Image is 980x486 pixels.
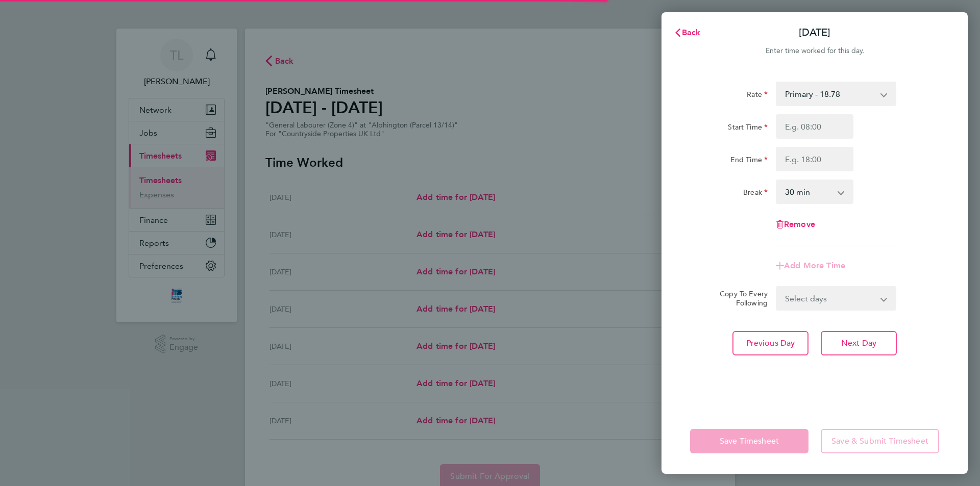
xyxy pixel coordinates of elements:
input: E.g. 08:00 [776,114,853,139]
label: End Time [730,155,768,167]
span: Remove [784,219,815,229]
button: Remove [776,220,815,228]
button: Previous Day [732,331,808,355]
div: Enter time worked for this day. [661,45,968,57]
label: Copy To Every Following [712,289,768,308]
span: Next Day [841,338,876,348]
p: [DATE] [799,25,830,40]
span: Previous Day [746,338,795,348]
span: Back [682,28,701,37]
button: Next Day [821,331,897,355]
button: Back [664,22,711,43]
label: Start Time [728,122,768,135]
input: E.g. 18:00 [776,147,853,171]
label: Rate [747,90,768,102]
label: Break [743,188,768,200]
